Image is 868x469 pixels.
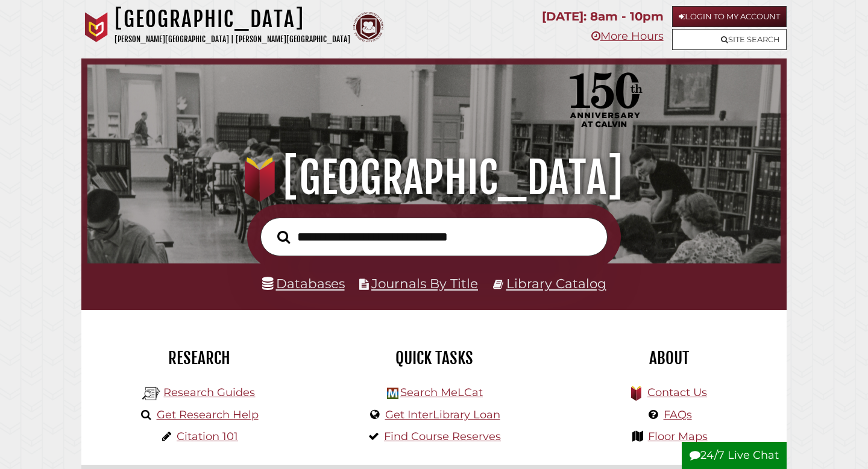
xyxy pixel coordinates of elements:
[157,408,259,421] a: Get Research Help
[177,430,238,443] a: Citation 101
[101,151,768,204] h1: [GEOGRAPHIC_DATA]
[672,29,787,50] a: Site Search
[81,12,112,42] img: Calvin University
[271,227,296,247] button: Search
[561,348,778,368] h2: About
[664,408,692,421] a: FAQs
[384,430,501,443] a: Find Course Reserves
[325,348,542,368] h2: Quick Tasks
[591,30,664,43] a: More Hours
[115,33,350,46] p: [PERSON_NAME][GEOGRAPHIC_DATA] | [PERSON_NAME][GEOGRAPHIC_DATA]
[277,230,290,244] i: Search
[506,275,606,291] a: Library Catalog
[647,386,707,399] a: Contact Us
[542,6,664,27] p: [DATE]: 8am - 10pm
[672,6,787,27] a: Login to My Account
[400,386,483,399] a: Search MeLCat
[262,275,345,291] a: Databases
[142,385,160,403] img: Hekman Library Logo
[387,388,398,399] img: Hekman Library Logo
[163,386,255,399] a: Research Guides
[648,430,708,443] a: Floor Maps
[90,348,307,368] h2: Research
[353,12,383,42] img: Calvin Theological Seminary
[385,408,500,421] a: Get InterLibrary Loan
[115,6,350,33] h1: [GEOGRAPHIC_DATA]
[371,275,478,291] a: Journals By Title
